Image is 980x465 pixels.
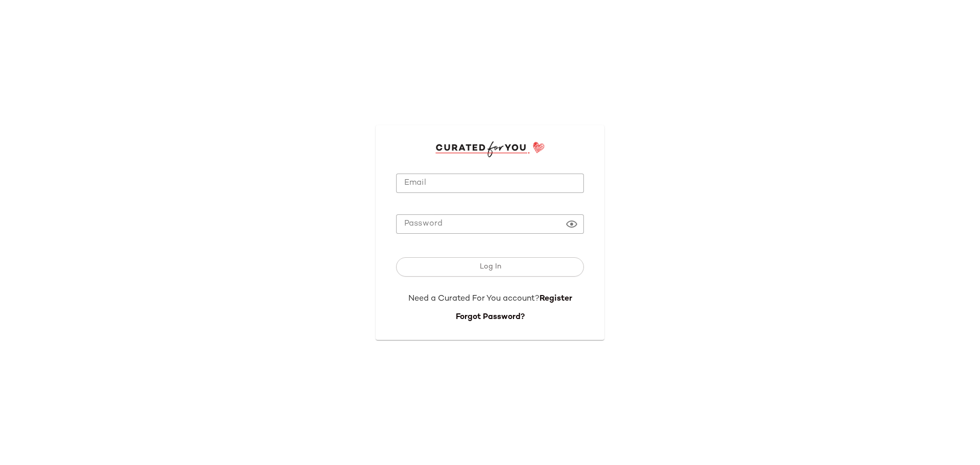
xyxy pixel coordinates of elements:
a: Register [540,295,572,303]
a: Forgot Password? [456,313,525,322]
img: cfy_login_logo.DGdB1djN.svg [435,141,545,157]
span: Log In [479,263,501,271]
button: Log In [396,257,584,277]
span: Need a Curated For You account? [408,295,540,303]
